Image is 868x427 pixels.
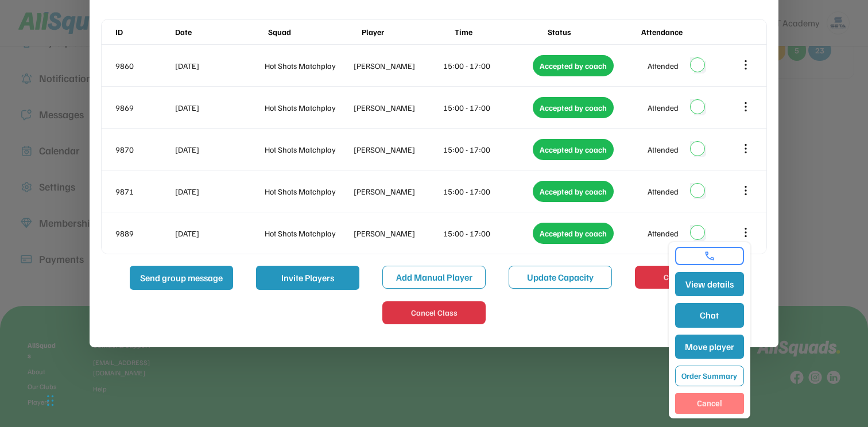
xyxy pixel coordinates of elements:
div: 9889 [115,227,173,239]
div: Attendance [641,26,732,38]
div: Accepted by coach [533,223,614,244]
button: Add Manual Player [382,266,486,289]
div: Accepted by coach [533,139,614,160]
div: Attended [648,60,679,72]
div: [DATE] [175,227,262,239]
div: [DATE] [175,102,262,114]
div: Status [548,26,638,38]
button: Order Summary [675,366,744,386]
div: Hot Shots Matchplay [265,185,352,197]
div: Time [455,26,545,38]
div: Accepted by coach [533,55,614,76]
div: [PERSON_NAME] [354,185,441,197]
div: Accepted by coach [533,97,614,118]
div: Date [175,26,266,38]
div: [DATE] [175,185,262,197]
div: Hot Shots Matchplay [265,143,352,156]
div: [PERSON_NAME] [354,102,441,114]
div: [PERSON_NAME] [354,143,441,156]
div: [DATE] [175,143,262,156]
div: Attended [648,143,679,156]
div: 15:00 - 17:00 [443,227,530,239]
div: [PERSON_NAME] [354,60,441,72]
div: Accepted by coach [533,181,614,202]
div: Player [362,26,452,38]
div: Attended [648,227,679,239]
div: 9871 [115,185,173,197]
div: 15:00 - 17:00 [443,143,530,156]
div: ID [115,26,173,38]
button: Move player [675,335,744,359]
div: Hot Shots Matchplay [265,60,352,72]
button: Invite Players [256,266,359,290]
button: Cancel Class [635,266,738,289]
button: Cancel Class [382,301,486,324]
div: Hot Shots Matchplay [265,227,352,239]
button: Update Capacity [509,266,612,289]
div: [DATE] [175,60,262,72]
div: Attended [648,185,679,197]
div: 9870 [115,143,173,156]
div: Squad [268,26,359,38]
div: 15:00 - 17:00 [443,185,530,197]
div: 9869 [115,102,173,114]
div: 15:00 - 17:00 [443,60,530,72]
div: Hot Shots Matchplay [265,102,352,114]
div: 15:00 - 17:00 [443,102,530,114]
div: [PERSON_NAME] [354,227,441,239]
button: View details [675,272,744,296]
button: Send group message [130,266,233,290]
button: Cancel [675,393,744,414]
div: 9860 [115,60,173,72]
button: Chat [675,303,744,327]
div: Attended [648,102,679,114]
